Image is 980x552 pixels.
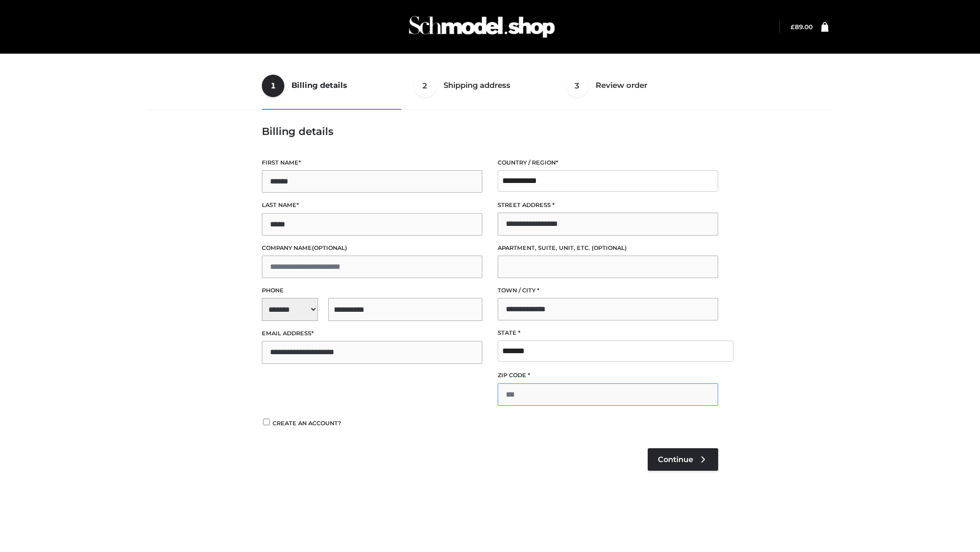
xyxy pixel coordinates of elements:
a: £89.00 [791,23,813,31]
label: Email address [262,329,482,338]
label: ZIP Code [498,371,718,380]
input: Create an account? [262,419,271,425]
label: Town / City [498,286,718,295]
label: Country / Region [498,158,718,168]
label: State [498,328,718,338]
a: Continue [648,448,718,471]
img: Schmodel Admin 964 [405,7,558,47]
span: (optional) [592,244,627,251]
span: Create an account? [273,420,341,427]
span: Continue [658,455,693,464]
label: First name [262,158,482,168]
label: Last name [262,200,482,210]
label: Company name [262,243,482,253]
label: Apartment, suite, unit, etc. [498,243,718,253]
bdi: 89.00 [791,23,813,31]
span: £ [791,23,795,31]
label: Street address [498,200,718,210]
h3: Billing details [262,125,718,137]
span: (optional) [312,244,347,251]
label: Phone [262,286,482,295]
